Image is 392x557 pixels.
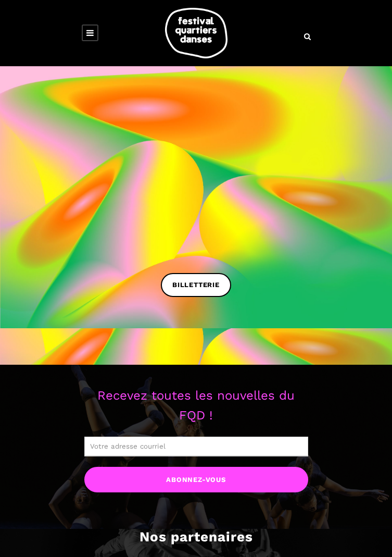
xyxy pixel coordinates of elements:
[84,467,308,492] input: Abonnez-vous
[165,8,227,58] img: logo-fqd-med
[172,280,220,291] span: BILLETTERIE
[140,529,253,555] h3: Nos partenaires
[84,386,308,426] p: Recevez toutes les nouvelles du FQD !
[161,273,231,296] a: BILLETTERIE
[84,437,308,456] input: Votre adresse courriel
